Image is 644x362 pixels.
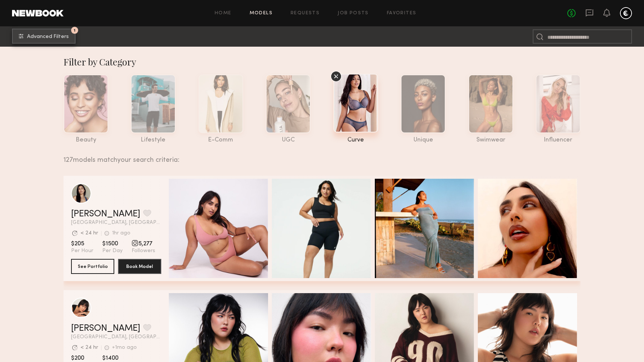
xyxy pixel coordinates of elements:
[71,259,114,274] button: See Portfolio
[27,34,69,40] span: Advanced Filters
[291,11,320,16] a: Requests
[401,137,445,143] div: unique
[132,240,155,248] span: 5,277
[112,345,137,350] div: +1mo ago
[387,11,417,16] a: Favorites
[71,220,161,225] span: [GEOGRAPHIC_DATA], [GEOGRAPHIC_DATA]
[64,56,580,68] div: Filter by Category
[71,210,140,219] a: [PERSON_NAME]
[118,259,161,274] button: Book Model
[199,137,243,143] div: e-comm
[64,137,108,143] div: beauty
[80,345,98,350] div: < 24 hr
[64,148,574,164] div: 127 models match your search criteria:
[102,354,123,362] span: $1400
[71,248,93,254] span: Per Hour
[266,137,311,143] div: UGC
[250,11,273,16] a: Models
[102,240,123,248] span: $1500
[71,324,140,333] a: [PERSON_NAME]
[112,231,130,236] div: 1hr ago
[102,248,123,254] span: Per Day
[333,137,378,143] div: curve
[468,137,513,143] div: swimwear
[131,137,176,143] div: lifestyle
[80,231,98,236] div: < 24 hr
[71,354,93,362] span: $200
[12,29,76,44] button: 1Advanced Filters
[74,29,76,32] span: 1
[215,11,232,16] a: Home
[132,248,155,254] span: Followers
[71,240,93,248] span: $205
[536,137,580,143] div: influencer
[71,335,161,340] span: [GEOGRAPHIC_DATA], [GEOGRAPHIC_DATA]
[338,11,369,16] a: Job Posts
